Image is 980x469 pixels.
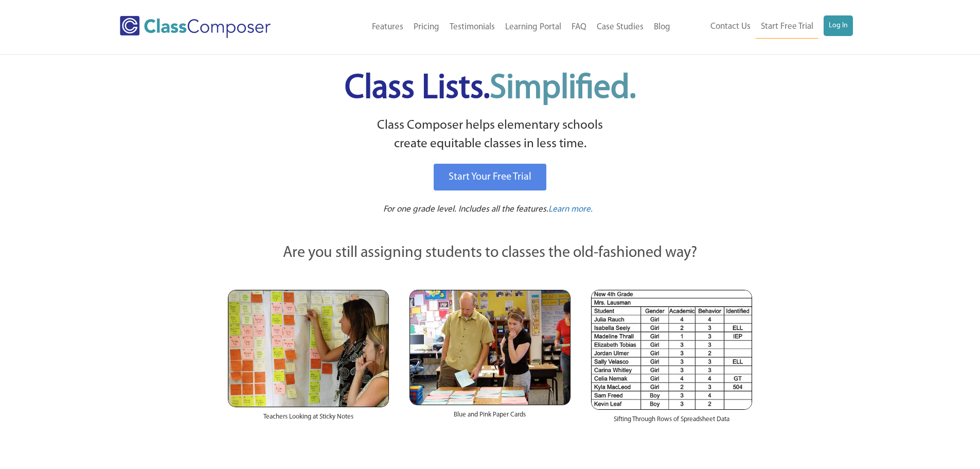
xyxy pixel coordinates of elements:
span: Learn more. [548,205,593,214]
a: Contact Us [705,15,756,38]
a: Start Free Trial [756,15,818,39]
nav: Header Menu [313,16,675,39]
a: FAQ [566,16,592,39]
a: Learning Portal [500,16,566,39]
a: Features [367,16,408,39]
a: Learn more. [548,203,593,216]
span: Start Your Free Trial [449,172,531,182]
div: Teachers Looking at Sticky Notes [228,407,389,432]
a: Blog [649,16,675,39]
a: Testimonials [444,16,500,39]
img: Teachers Looking at Sticky Notes [228,290,389,407]
img: Blue and Pink Paper Cards [409,290,571,405]
a: Case Studies [592,16,649,39]
a: Pricing [408,16,444,39]
span: Simplified. [490,72,636,106]
img: Class Composer [120,16,271,38]
p: Class Composer helps elementary schools create equitable classes in less time. [226,116,754,154]
img: Spreadsheets [591,290,752,410]
span: Class Lists. [345,72,636,106]
a: Log In [824,15,853,36]
span: For one grade level. Includes all the features. [383,205,548,214]
nav: Header Menu [675,15,853,39]
p: Are you still assigning students to classes the old-fashioned way? [228,242,753,265]
div: Sifting Through Rows of Spreadsheet Data [591,410,752,435]
a: Start Your Free Trial [434,164,546,190]
div: Blue and Pink Paper Cards [409,405,571,430]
